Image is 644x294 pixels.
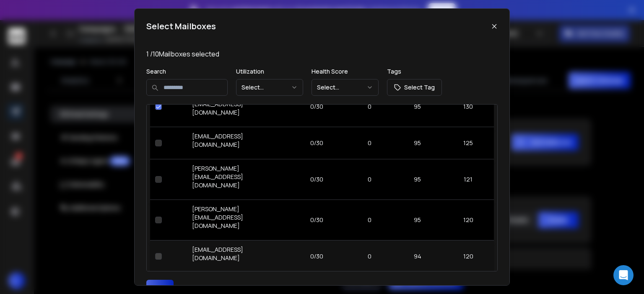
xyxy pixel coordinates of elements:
td: 130 [442,86,494,127]
p: Search [146,67,228,76]
button: Select... [236,79,303,96]
div: Open Intercom Messenger [613,265,634,285]
p: Tags [387,67,442,76]
button: Select... [312,79,379,96]
p: 0 [352,102,387,111]
p: Health Score [312,67,379,76]
td: 95 [392,86,442,127]
p: Utilization [236,67,303,76]
td: 0/30 [287,86,347,127]
button: Select Tag [387,79,442,96]
p: 1 / 10 Mailboxes selected [146,49,498,59]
